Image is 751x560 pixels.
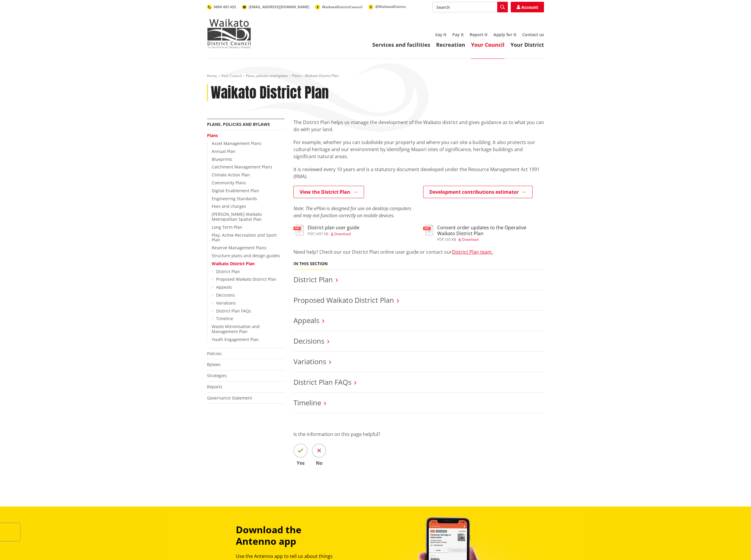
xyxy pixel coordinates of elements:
span: @WaikatoDistrict [375,4,406,9]
p: Is the information on this page helpful? [293,431,544,438]
span: Yes [293,461,308,465]
a: District Plan FAQs [216,308,251,314]
span: Download [334,231,351,236]
img: document-pdf.svg [423,225,433,235]
a: District Plan [293,275,333,284]
a: District Plan [216,269,240,274]
a: Your Council [471,41,505,48]
a: Pay it [452,32,464,37]
a: Apply for it [493,32,516,37]
a: WaikatoDistrictCouncil [315,4,363,9]
a: Proposed Waikato District Plan [216,276,276,282]
input: Search input [433,2,508,12]
a: Strategies [207,373,227,378]
a: Engineering Standards [212,196,257,201]
a: @WaikatoDistrict [368,4,406,9]
a: Account [511,2,544,12]
a: Youth Engagement Plan [212,337,259,342]
img: document-pdf.svg [293,225,303,235]
h3: Consent order updates to the Operative Waikato District Plan [437,225,544,236]
a: Plans [207,133,218,138]
a: Bylaws [207,362,221,367]
span: 1697 KB [315,231,328,236]
h3: District plan user guide [308,225,359,230]
p: For example, whether you can subdivide your property and where you can site a building. It also p... [293,139,544,160]
a: Waste Minimisation and Management Plan [212,324,260,334]
p: The District Plan helps us manage the development of the Waikato district and gives guidance as t... [293,119,544,133]
span: Download [462,237,478,242]
a: District plan user guide pdf,1697 KB Download [293,225,359,235]
h3: Download the Antenno app [236,524,342,547]
span: 165 KB [445,237,456,242]
span: [EMAIL_ADDRESS][DOMAIN_NAME] [249,4,309,9]
a: Waikato District Plan [212,261,255,266]
span: WaikatoDistrictCouncil [322,4,363,9]
a: Blueprints [212,156,232,162]
span: 0800 492 452 [214,4,236,9]
a: Long Term Plan [212,224,242,230]
a: Catchment Management Plans [212,164,272,170]
a: Policies [207,351,222,356]
p: It is reviewed every 10 years and is a statutory document developed under the Resource Management... [293,166,544,180]
a: Annual Plan [212,148,236,154]
a: Variations [216,300,236,306]
p: Need help? Check our our District Plan online user guide or contact our [293,248,544,255]
a: View the District Plan [293,186,364,198]
a: Decisions [216,292,235,298]
a: Your District [510,41,544,48]
a: Fees and charges [212,203,246,209]
a: Development contributions estimator [423,186,533,198]
div: , [308,232,359,236]
a: District Plan FAQs [293,377,351,387]
img: Waikato District Council - Te Kaunihera aa Takiwaa o Waikato [207,19,251,48]
a: Say it [435,32,446,37]
a: Appeals [216,284,232,290]
a: Structure plans and design guides [212,253,280,258]
h1: Waikato District Plan [211,84,329,101]
a: [PERSON_NAME]-Waikato Metropolitan Spatial Plan [212,211,262,222]
a: Your Council [221,73,242,78]
a: Appeals [293,315,319,325]
a: Variations [293,357,326,366]
a: 0800 492 452 [207,4,236,9]
a: Reports [207,384,222,390]
a: Contact us [522,32,544,37]
span: No [312,461,326,465]
a: Community Plans [212,180,246,185]
span: pdf [437,237,444,242]
a: Plans, policies and bylaws [246,73,288,78]
a: Timeline [293,398,321,407]
a: Proposed Waikato District Plan [293,295,394,305]
a: Report it [470,32,488,37]
a: Plans, policies and bylaws [207,121,270,127]
a: District Plan team. [452,249,493,255]
a: Digital Enablement Plan [212,188,259,193]
a: Plans [292,73,301,78]
em: Note: The ePlan is designed for use on desktop computers and may not function correctly on mobile... [293,205,411,219]
span: pdf [308,231,314,236]
a: Consent order updates to the Operative Waikato District Plan pdf,165 KB Download [423,225,544,241]
a: Play, Active Recreation and Sport Plan [212,232,277,243]
h5: In this section [293,261,328,266]
a: [EMAIL_ADDRESS][DOMAIN_NAME] [242,4,309,9]
a: Governance Statement [207,395,252,401]
a: Reserve Management Plans [212,245,266,250]
a: Recreation [436,41,465,48]
a: Decisions [293,336,324,346]
a: Timeline [216,316,233,321]
nav: breadcrumb [207,73,544,78]
a: Services and facilities [372,41,430,48]
a: Home [207,73,217,78]
a: Asset Management Plans [212,141,261,146]
a: Climate Action Plan [212,172,250,178]
div: , [437,238,544,241]
span: Waikato District Plan [305,73,339,78]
